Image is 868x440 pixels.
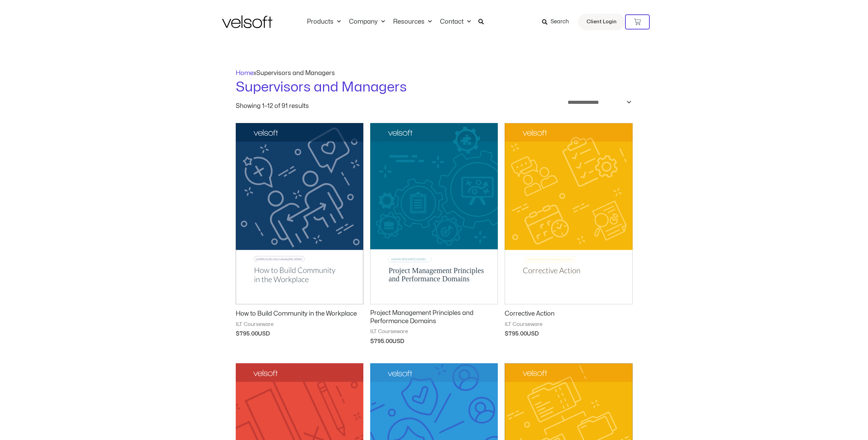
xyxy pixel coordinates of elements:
[505,331,508,337] span: $
[505,321,632,328] span: ILT Courseware
[542,16,574,28] a: Search
[586,17,617,26] span: Client Login
[505,331,527,337] bdi: 795.00
[505,310,632,318] h2: Corrective Action
[370,339,374,344] span: $
[370,328,498,335] span: ILT Courseware
[236,331,239,337] span: $
[222,15,272,28] img: Velsoft Training Materials
[345,18,389,26] a: CompanyMenu Toggle
[236,310,363,321] a: How to Build Community in the Workplace
[303,18,475,26] nav: Menu
[236,78,633,97] h1: Supervisors and Managers
[370,123,498,304] img: Project Management Principles and Performance Domains
[389,18,436,26] a: ResourcesMenu Toggle
[505,123,632,305] img: Corrective Action
[370,339,392,344] bdi: 795.00
[236,70,335,76] span: »
[236,123,363,304] img: How to Build Community in the Workplace
[505,310,632,321] a: Corrective Action
[436,18,475,26] a: ContactMenu Toggle
[236,321,363,328] span: ILT Courseware
[256,70,335,76] span: Supervisors and Managers
[236,70,254,76] a: Home
[236,310,363,318] h2: How to Build Community in the Workplace
[303,18,345,26] a: ProductsMenu Toggle
[550,17,569,26] span: Search
[236,331,258,337] bdi: 795.00
[563,97,633,108] select: Shop order
[236,103,309,109] p: Showing 1–12 of 91 results
[578,14,625,30] a: Client Login
[370,309,498,328] a: Project Management Principles and Performance Domains
[370,309,498,325] h2: Project Management Principles and Performance Domains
